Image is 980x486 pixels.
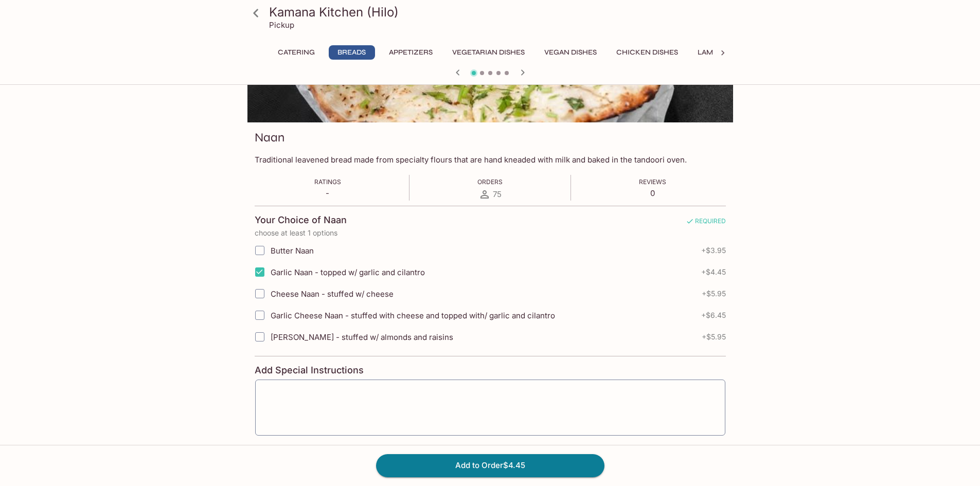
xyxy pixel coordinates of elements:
[314,178,341,186] span: Ratings
[272,45,320,60] button: Catering
[639,178,666,186] span: Reviews
[255,229,726,237] p: choose at least 1 options
[271,267,425,277] span: Garlic Naan - topped w/ garlic and cilantro
[447,45,530,60] button: Vegetarian Dishes
[701,268,726,276] span: + $4.45
[701,311,726,319] span: + $6.45
[477,178,503,186] span: Orders
[493,189,502,199] span: 75
[255,130,284,146] h3: Naan
[702,333,726,341] span: + $5.95
[383,45,438,60] button: Appetizers
[271,332,453,342] span: [PERSON_NAME] - stuffed w/ almonds and raisins
[329,45,375,60] button: Breads
[255,365,726,376] h4: Add Special Instructions
[539,45,602,60] button: Vegan Dishes
[702,290,726,298] span: + $5.95
[271,246,314,256] span: Butter Naan
[271,311,555,320] span: Garlic Cheese Naan - stuffed with cheese and topped with/ garlic and cilantro
[701,246,726,255] span: + $3.95
[692,45,751,60] button: Lamb Dishes
[271,289,394,299] span: Cheese Naan - stuffed w/ cheese
[686,217,726,229] span: REQUIRED
[639,188,666,198] p: 0
[255,155,726,165] p: Traditional leavened bread made from specialty flours that are hand kneaded with milk and baked i...
[255,214,347,226] h4: Your Choice of Naan
[314,188,341,198] p: -
[269,4,729,20] h3: Kamana Kitchen (Hilo)
[376,454,604,477] button: Add to Order$4.45
[611,45,684,60] button: Chicken Dishes
[269,20,294,30] p: Pickup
